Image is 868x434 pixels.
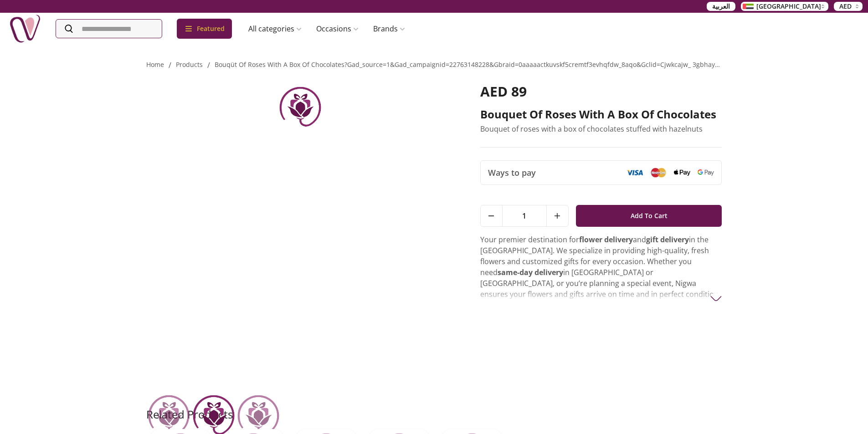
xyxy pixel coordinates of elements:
strong: flower delivery [579,235,633,245]
input: Search [56,20,162,38]
span: AED [839,2,852,11]
button: [GEOGRAPHIC_DATA] [741,2,828,11]
img: Bouquet of roses with a box of chocolates [277,83,323,129]
img: Apple Pay [674,169,690,176]
span: العربية [712,2,730,11]
strong: same-day delivery [498,267,563,277]
img: Google Pay [698,169,714,176]
div: Featured [177,19,232,39]
a: Brands [366,20,412,38]
a: products [176,60,203,69]
p: Your premier destination for and in the [GEOGRAPHIC_DATA]. We specialize in providing high-qualit... [480,234,722,354]
img: Nigwa-uae-gifts [9,13,41,45]
button: AED [834,2,863,11]
button: Add To Cart [576,205,722,227]
span: Add To Cart [631,208,668,224]
a: Home [146,60,164,69]
a: Occasions [309,20,366,38]
img: Visa [627,169,643,176]
img: arrow [710,293,722,304]
p: Bouquet of roses with a box of chocolates stuffed with hazelnuts [480,123,722,134]
img: Mastercard [650,168,667,177]
a: All categories [241,20,309,38]
span: 1 [503,205,546,226]
span: AED 89 [480,82,527,101]
li: / [169,60,171,71]
h2: Bouquet of roses with a box of chocolates [480,107,722,122]
img: Arabic_dztd3n.png [743,4,754,9]
span: [GEOGRAPHIC_DATA] [756,2,821,11]
strong: gift delivery [646,235,689,245]
span: Ways to pay [488,166,536,179]
li: / [207,60,210,71]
